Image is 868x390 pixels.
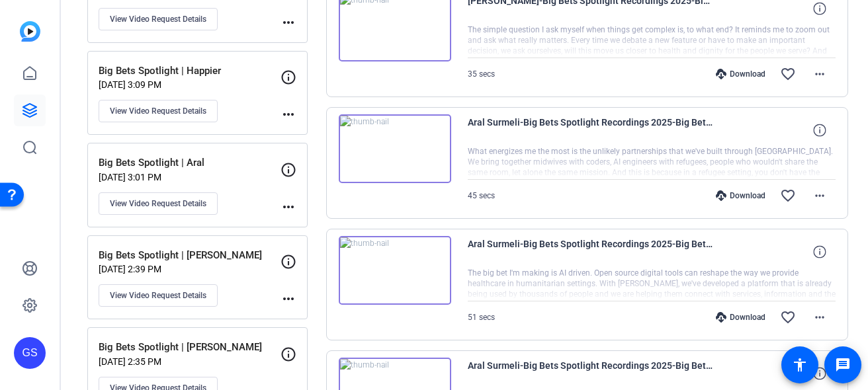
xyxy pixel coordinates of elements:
div: GS [14,337,46,369]
button: View Video Request Details [99,100,218,122]
button: View Video Request Details [99,192,218,215]
mat-icon: accessibility [792,357,808,373]
p: Big Bets Spotlight | Aral [99,155,281,171]
span: View Video Request Details [110,198,206,209]
p: [DATE] 2:35 PM [99,356,281,367]
p: [DATE] 3:09 PM [99,79,281,90]
div: Download [709,69,772,79]
mat-icon: message [835,357,851,373]
button: View Video Request Details [99,284,218,307]
span: 51 secs [468,313,495,322]
span: View Video Request Details [110,290,206,301]
div: Download [709,312,772,323]
div: Download [709,190,772,201]
mat-icon: favorite_border [780,309,796,325]
span: Aral Surmeli-Big Bets Spotlight Recordings 2025-Big Bets Spotlight - Aral-1756490921614-webcam [468,358,713,389]
mat-icon: more_horiz [281,106,296,122]
p: [DATE] 3:01 PM [99,172,281,182]
span: 35 secs [468,69,495,79]
span: View Video Request Details [110,106,206,116]
img: thumb-nail [339,236,451,305]
mat-icon: favorite_border [780,188,796,204]
p: [DATE] 2:39 PM [99,264,281,274]
mat-icon: more_horiz [281,199,296,215]
span: 45 secs [468,191,495,200]
mat-icon: more_horiz [812,188,828,204]
mat-icon: more_horiz [812,66,828,82]
span: Aral Surmeli-Big Bets Spotlight Recordings 2025-Big Bets Spotlight - Aral-1756491267357-webcam [468,114,713,146]
mat-icon: more_horiz [281,15,296,30]
mat-icon: favorite_border [780,66,796,82]
p: Big Bets Spotlight | Happier [99,63,281,79]
p: Big Bets Spotlight | [PERSON_NAME] [99,248,281,263]
mat-icon: more_horiz [281,291,296,307]
span: View Video Request Details [110,14,206,24]
img: thumb-nail [339,114,451,183]
button: View Video Request Details [99,8,218,30]
mat-icon: more_horiz [812,309,828,325]
p: Big Bets Spotlight | [PERSON_NAME] [99,340,281,355]
img: blue-gradient.svg [20,21,40,42]
span: Aral Surmeli-Big Bets Spotlight Recordings 2025-Big Bets Spotlight - Aral-1756491110421-webcam [468,236,713,268]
